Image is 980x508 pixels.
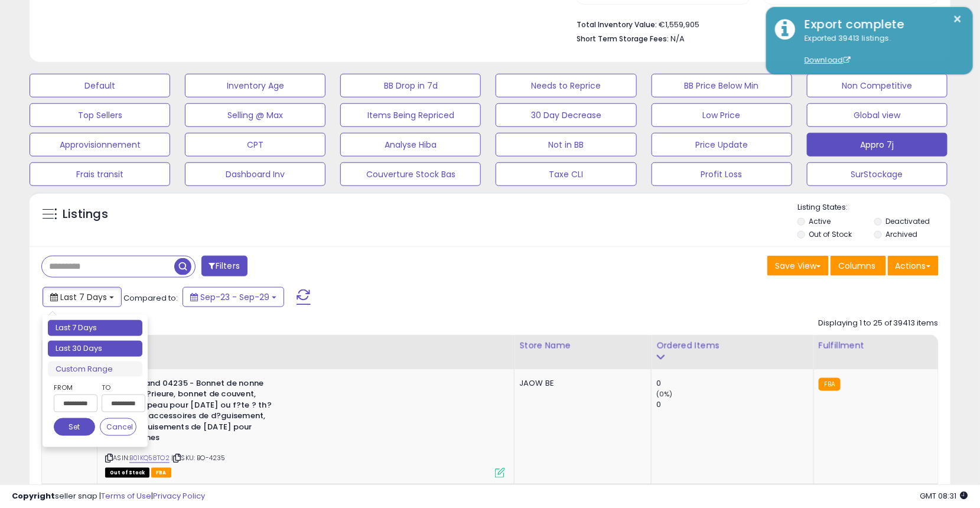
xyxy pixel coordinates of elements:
[340,133,481,157] button: Analyse Hiba
[48,362,142,377] li: Custom Range
[43,287,122,307] button: Last 7 Days
[496,162,636,186] button: Taxe CLI
[60,291,107,303] span: Last 7 Days
[652,162,792,186] button: Profit Loss
[656,340,809,352] div: Ordered Items
[30,74,170,97] button: Default
[831,256,886,276] button: Columns
[54,418,95,436] button: Set
[185,162,325,186] button: Dashboard Inv
[200,291,269,303] span: Sep-23 - Sep-29
[340,162,481,186] button: Couverture Stock Bas
[102,382,136,393] label: To
[652,103,792,127] button: Low Price
[885,229,917,239] label: Archived
[171,453,225,463] span: | SKU: BO-4235
[132,378,275,447] b: Boland 04235 - Bonnet de nonne sup?rieure, bonnet de couvent, chapeau pour [DATE] ou f?te ? th?me...
[496,103,636,127] button: 30 Day Decrease
[652,74,792,97] button: BB Price Below Min
[63,206,108,223] h5: Listings
[519,340,646,352] div: Store Name
[496,74,636,97] button: Needs to Reprice
[101,490,151,502] a: Terms of Use
[30,133,170,157] button: Approvisionnement
[340,103,481,127] button: Items Being Repriced
[818,318,939,329] div: Displaying 1 to 25 of 39413 items
[54,382,95,393] label: From
[577,17,930,31] li: €1,559,905
[656,378,813,389] div: 0
[185,103,325,127] button: Selling @ Max
[819,378,841,391] small: FBA
[796,33,964,66] div: Exported 39413 listings.
[652,133,792,157] button: Price Update
[102,340,509,352] div: Title
[656,389,673,399] small: (0%)
[30,162,170,186] button: Frais transit
[671,33,685,44] span: N/A
[30,103,170,127] button: Top Sellers
[201,256,248,276] button: Filters
[807,133,948,157] button: Appro 7j
[129,453,170,463] a: B01KQ58TO2
[12,490,55,502] strong: Copyright
[519,378,642,389] div: JAOW BE
[48,341,142,357] li: Last 30 Days
[805,55,851,65] a: Download
[920,490,968,502] span: 2025-10-7 08:31 GMT
[105,468,149,478] span: All listings that are currently out of stock and unavailable for purchase on Amazon
[183,287,284,307] button: Sep-23 - Sep-29
[12,491,205,502] div: seller snap | |
[656,399,813,410] div: 0
[496,133,636,157] button: Not in BB
[185,133,325,157] button: CPT
[809,229,852,239] label: Out of Stock
[809,216,831,226] label: Active
[185,74,325,97] button: Inventory Age
[48,320,142,336] li: Last 7 Days
[151,468,171,478] span: FBA
[123,292,178,304] span: Compared to:
[953,12,963,27] button: ×
[796,16,964,33] div: Export complete
[807,74,948,97] button: Non Competitive
[767,256,829,276] button: Save View
[807,162,948,186] button: SurStockage
[577,34,669,44] b: Short Term Storage Fees:
[340,74,481,97] button: BB Drop in 7d
[888,256,939,276] button: Actions
[153,490,205,502] a: Privacy Policy
[577,19,657,30] b: Total Inventory Value:
[885,216,930,226] label: Deactivated
[100,418,136,436] button: Cancel
[807,103,948,127] button: Global view
[838,260,875,272] span: Columns
[797,202,950,213] p: Listing States:
[819,340,933,352] div: Fulfillment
